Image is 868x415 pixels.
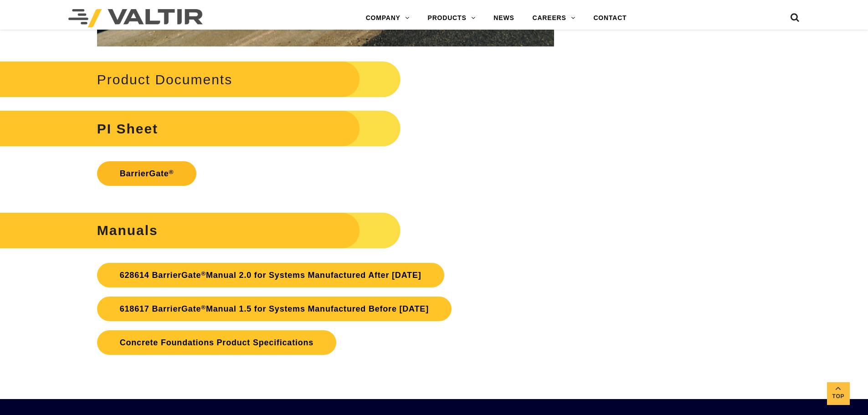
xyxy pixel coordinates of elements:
[201,304,206,311] sup: ®
[97,330,336,355] a: Concrete Foundations Product Specifications
[484,9,523,27] a: NEWS
[97,223,158,238] strong: Manuals
[169,169,174,175] sup: ®
[357,9,419,27] a: COMPANY
[68,9,203,27] img: Valtir
[419,9,485,27] a: PRODUCTS
[97,121,158,136] strong: PI Sheet
[827,382,850,405] a: Top
[524,9,585,27] a: CAREERS
[97,297,452,321] a: 618617 BarrierGate®Manual 1.5 for Systems Manufactured Before [DATE]
[827,391,850,402] span: Top
[584,9,636,27] a: CONTACT
[97,263,444,287] a: 628614 BarrierGate®Manual 2.0 for Systems Manufactured After [DATE]
[201,270,206,277] sup: ®
[97,161,197,186] a: BarrierGate®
